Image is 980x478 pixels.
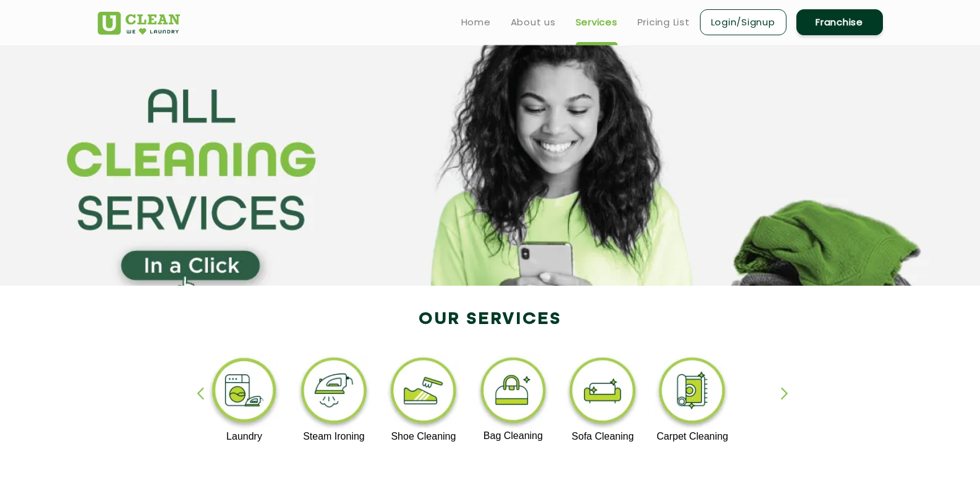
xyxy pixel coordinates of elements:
[386,354,462,431] img: shoe_cleaning_11zon.webp
[654,431,730,442] p: Carpet Cleaning
[565,354,641,431] img: sofa_cleaning_11zon.webp
[296,354,372,431] img: steam_ironing_11zon.webp
[700,9,786,35] a: Login/Signup
[654,354,730,431] img: carpet_cleaning_11zon.webp
[475,354,552,430] img: bag_cleaning_11zon.webp
[576,15,618,30] a: Services
[461,15,491,30] a: Home
[475,430,552,442] p: Bag Cleaning
[296,431,372,442] p: Steam Ironing
[386,431,462,442] p: Shoe Cleaning
[207,431,283,442] p: Laundry
[565,431,641,442] p: Sofa Cleaning
[637,15,690,30] a: Pricing List
[511,15,556,30] a: About us
[796,9,883,35] a: Franchise
[207,354,283,431] img: laundry_cleaning_11zon.webp
[98,12,180,35] img: UClean Laundry and Dry Cleaning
